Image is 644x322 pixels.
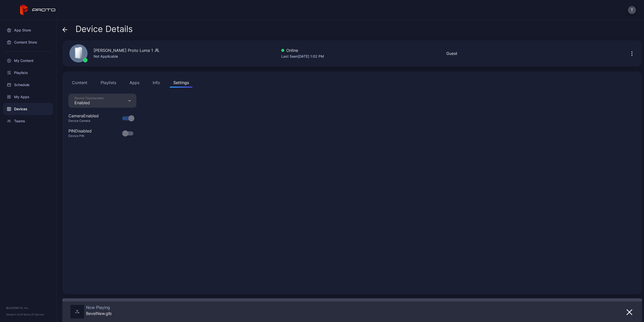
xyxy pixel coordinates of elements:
[3,67,53,79] a: Playlists
[74,96,104,100] div: Device Touchscreen
[68,134,98,138] div: Device PIN
[94,53,159,59] div: Not Applicable
[68,128,92,134] div: PIN Disabled
[3,55,53,67] a: My Content
[6,313,23,316] span: Version 1.12.0 •
[68,94,136,108] button: Device TouchscreenEnabled
[170,78,192,88] button: Settings
[3,79,53,91] a: Schedule
[628,6,636,14] button: T
[126,78,143,88] button: Apps
[3,103,53,115] a: Devices
[94,47,153,53] div: [PERSON_NAME] Proto Luma 1
[3,91,53,103] a: My Apps
[86,311,112,316] div: BevelNew.glb
[281,47,324,53] div: Online
[68,119,105,123] div: Device Camera
[446,50,457,56] div: Guest
[281,53,324,59] div: Last Seen [DATE] 1:02 PM
[74,100,104,105] div: Enabled
[173,80,189,86] div: Settings
[97,78,120,88] button: Playlists
[68,78,91,88] button: Content
[68,113,99,119] div: Camera Enabled
[149,78,164,88] button: Info
[3,36,53,48] a: Content Store
[3,24,53,36] a: App Store
[75,24,133,34] span: Device Details
[6,306,50,310] div: © 2025 PROTO, Inc.
[86,305,112,310] div: Now Playing
[23,313,44,316] a: Terms Of Service
[3,115,53,127] a: Teams
[153,80,160,86] div: Info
